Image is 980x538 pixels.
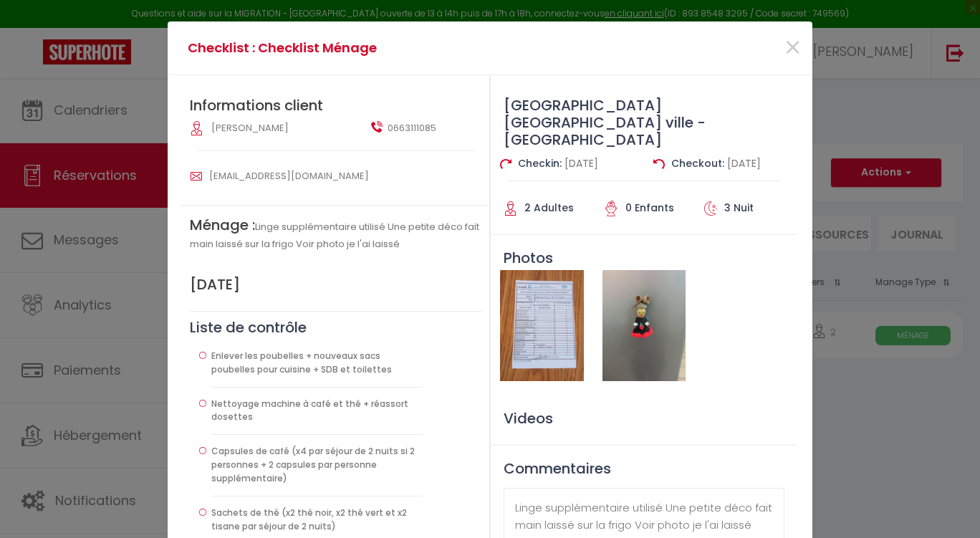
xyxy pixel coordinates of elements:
[920,478,980,538] iframe: LiveChat chat widget
[565,156,598,170] span: [DATE]
[190,276,482,293] h2: [DATE]
[727,156,761,170] span: [DATE]
[209,169,369,183] span: [EMAIL_ADDRESS][DOMAIN_NAME]
[371,121,383,133] img: user
[724,201,754,215] span: 3 Nuit
[784,33,802,64] button: Close
[190,97,482,114] h2: Informations client
[491,410,797,427] h3: Videos
[500,158,511,170] img: check in
[211,435,423,496] li: Capsules de café (x4 par séjour de 2 nuits si 2 personnes + 2 capsules par personne supplémentaire)
[190,216,482,251] h4: Ménage :
[625,201,674,215] span: 0 Enfants
[211,388,423,436] li: Nettoyage machine à café et thé + réassort dosettes
[491,249,797,266] h3: Photos
[211,340,423,388] li: Enlever les poubelles + nouveaux sacs poubelles pour cuisine + SDB et toilettes
[191,170,202,182] img: user
[188,38,578,58] h4: Checklist : Checklist Ménage
[211,121,289,135] span: [PERSON_NAME]
[190,220,479,251] span: Linge supplémentaire utilisé Une petite déco fait main laissé sur la frigo Voir photo je l'ai laissé
[491,97,797,148] h3: [GEOGRAPHIC_DATA] [GEOGRAPHIC_DATA] ville - [GEOGRAPHIC_DATA]
[190,319,482,336] h3: Liste de contrôle
[784,27,802,69] span: ×
[653,158,665,170] img: check out
[388,121,436,135] span: 0663111085
[524,201,574,215] span: 2 Adultes
[671,156,724,170] span: Checkout:
[518,156,562,170] span: Checkin:
[504,460,784,477] h3: Commentaires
